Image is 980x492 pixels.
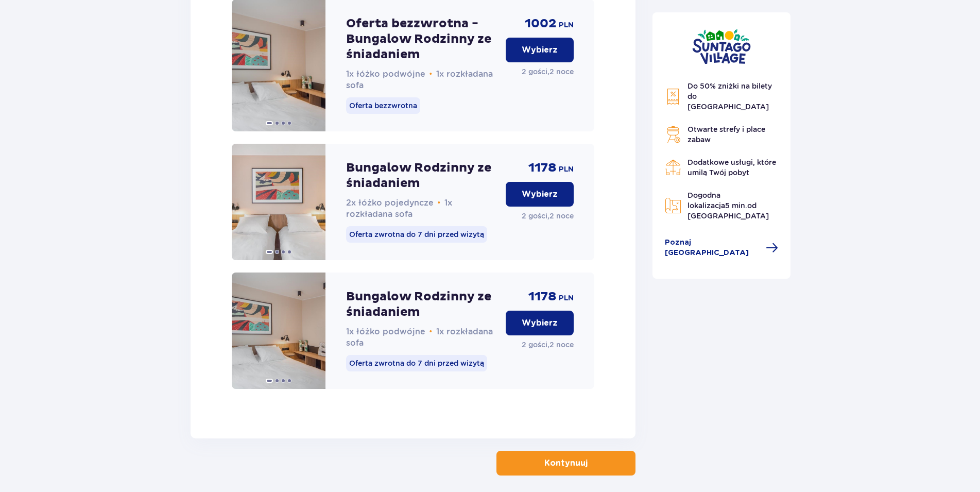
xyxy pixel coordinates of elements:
p: Bungalow Rodzinny ze śniadaniem [346,289,498,320]
p: 2 gości , 2 noce [522,340,574,350]
button: Wybierz [506,38,574,62]
p: 1178 [528,289,557,304]
button: Wybierz [506,182,574,207]
p: Oferta zwrotna do 7 dni przed wizytą [346,226,487,243]
span: Dogodna lokalizacja od [GEOGRAPHIC_DATA] [687,191,769,220]
p: 2 gości , 2 noce [522,211,574,221]
img: Map Icon [665,197,681,214]
img: Suntago Village [692,29,751,64]
span: 1x łóżko podwójne [346,69,425,79]
button: Kontynuuj [496,451,635,476]
img: Restaurant Icon [665,159,681,176]
img: Bungalow Rodzinny ze śniadaniem [232,273,325,389]
span: Poznaj [GEOGRAPHIC_DATA] [665,237,760,258]
img: Grill Icon [665,126,681,143]
span: Dodatkowe usługi, które umilą Twój pobyt [687,158,776,177]
span: • [438,198,441,208]
img: Discount Icon [665,88,681,105]
img: Bungalow Rodzinny ze śniadaniem [232,144,325,260]
span: 1x łóżko podwójne [346,327,425,336]
p: Kontynuuj [544,457,588,469]
p: PLN [559,20,574,30]
p: 1178 [528,160,557,176]
a: Poznaj [GEOGRAPHIC_DATA] [665,237,778,258]
span: Do 50% zniżki na bilety do [GEOGRAPHIC_DATA] [687,82,772,111]
p: 2 gości , 2 noce [522,66,574,77]
p: Wybierz [522,189,558,200]
p: Oferta zwrotna do 7 dni przed wizytą [346,355,487,371]
p: PLN [559,293,574,303]
span: • [429,69,433,79]
p: Wybierz [522,44,558,56]
p: Oferta bezzwrotna - Bungalow Rodzinny ze śniadaniem [346,16,498,62]
button: Wybierz [506,311,574,335]
p: Oferta bezzwrotna [346,97,420,114]
p: Wybierz [522,317,558,329]
p: PLN [559,164,574,175]
span: 2x łóżko pojedyncze [346,198,434,208]
span: 5 min. [725,201,747,210]
p: 1002 [525,16,557,31]
span: Otwarte strefy i place zabaw [687,125,765,144]
span: • [429,327,433,337]
p: Bungalow Rodzinny ze śniadaniem [346,160,498,191]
